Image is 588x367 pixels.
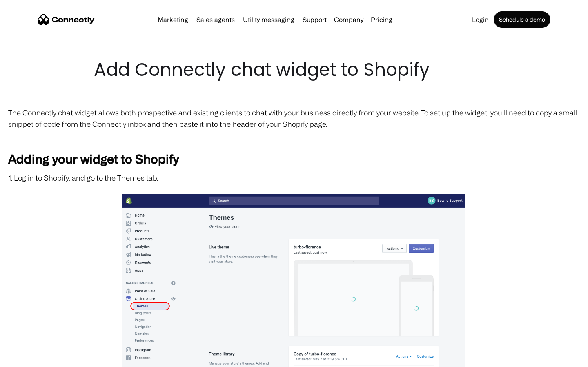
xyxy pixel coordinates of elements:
[367,16,396,23] a: Pricing
[334,14,363,25] div: Company
[8,152,179,166] strong: Adding your widget to Shopify
[469,16,492,23] a: Login
[16,353,49,364] ul: Language list
[494,11,550,28] a: Schedule a demo
[8,107,580,130] p: The Connectly chat widget allows both prospective and existing clients to chat with your business...
[94,57,494,82] h1: Add Connectly chat widget to Shopify
[193,16,238,23] a: Sales agents
[299,16,330,23] a: Support
[8,353,49,364] aside: Language selected: English
[154,16,192,23] a: Marketing
[8,172,580,183] p: 1. Log in to Shopify, and go to the Themes tab.
[240,16,298,23] a: Utility messaging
